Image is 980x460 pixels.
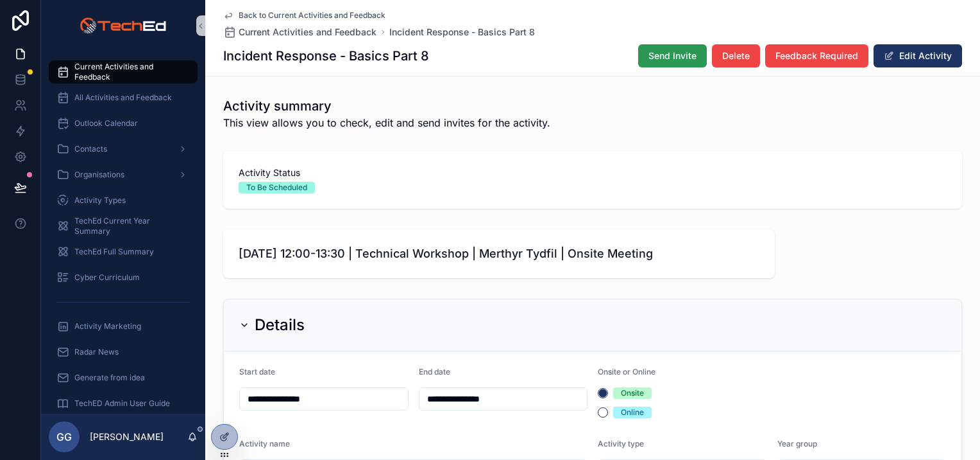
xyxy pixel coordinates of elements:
span: Activity name [239,439,290,448]
span: Year group [777,439,817,448]
span: GG [56,429,72,445]
span: End date [419,367,450,376]
p: [PERSON_NAME] [90,430,164,443]
span: Start date [239,367,275,376]
a: Activity Marketing [49,315,198,338]
span: Cyber Curriculum [74,272,140,283]
div: Onsite [621,387,644,399]
a: TechED Admin User Guide [49,392,198,415]
span: Activity Types [74,195,126,206]
span: TechED Admin User Guide [74,398,170,409]
span: Onsite or Online [598,367,655,376]
button: Delete [712,44,760,67]
a: Current Activities and Feedback [223,26,376,39]
img: App logo [80,15,166,36]
span: Activity Status [239,166,947,179]
a: TechEd Current Year Summary [49,215,198,238]
a: Outlook Calendar [49,112,198,135]
a: TechEd Full Summary [49,240,198,263]
h1: Incident Response - Basics Part 8 [223,47,429,65]
span: TechEd Current Year Summary [74,216,185,236]
div: Online [621,407,644,418]
span: Contacts [74,144,107,154]
span: [DATE] 12:00-13:30 | Technical Workshop | Merthyr Tydfil | Onsite Meeting [239,245,759,263]
a: Back to Current Activities and Feedback [223,10,385,21]
a: Contacts [49,137,198,161]
a: Incident Response - Basics Part 8 [389,26,535,39]
button: Send Invite [638,44,707,67]
span: Organisations [74,170,124,180]
span: Current Activities and Feedback [74,62,185,82]
button: Edit Activity [874,44,962,67]
a: Generate from idea [49,366,198,389]
span: Radar News [74,347,119,357]
a: Current Activities and Feedback [49,60,198,84]
a: All Activities and Feedback [49,86,198,109]
a: Activity Types [49,189,198,212]
span: Delete [722,49,750,62]
button: Feedback Required [765,44,868,67]
span: This view allows you to check, edit and send invites for the activity. [223,115,550,130]
span: Generate from idea [74,373,145,383]
h2: Details [255,315,305,335]
span: Outlook Calendar [74,118,138,128]
a: Organisations [49,163,198,186]
span: All Activities and Feedback [74,93,172,103]
div: scrollable content [41,51,205,414]
div: To Be Scheduled [246,182,307,193]
span: Back to Current Activities and Feedback [239,10,385,21]
a: Radar News [49,341,198,364]
h1: Activity summary [223,97,550,115]
span: TechEd Full Summary [74,247,154,257]
span: Activity Marketing [74,321,141,332]
span: Current Activities and Feedback [239,26,376,39]
span: Feedback Required [775,49,858,62]
a: Cyber Curriculum [49,266,198,289]
span: Send Invite [648,49,697,62]
span: Activity type [598,439,644,448]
